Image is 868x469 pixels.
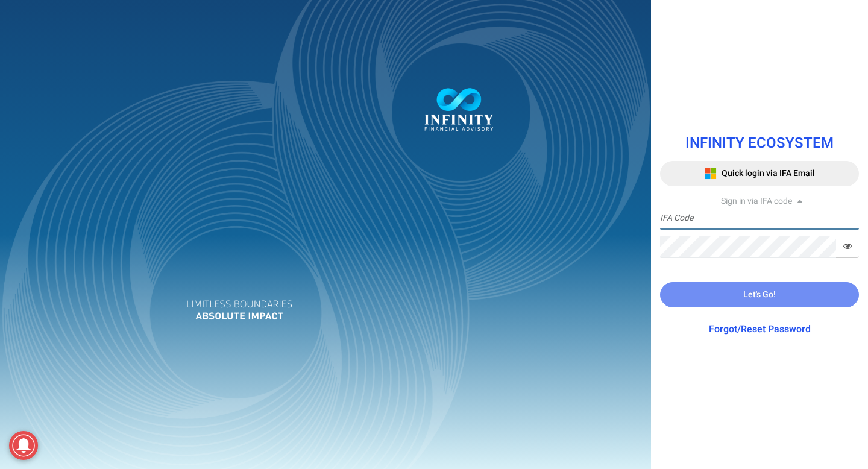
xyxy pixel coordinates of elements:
span: Sign in via IFA code [721,195,792,207]
span: Quick login via IFA Email [722,167,815,180]
div: Sign in via IFA code [660,195,859,207]
button: Let's Go! [660,282,859,307]
button: Quick login via IFA Email [660,161,859,186]
h1: INFINITY ECOSYSTEM [660,136,859,151]
span: Let's Go! [743,288,776,301]
input: IFA Code [660,207,859,230]
a: Forgot/Reset Password [709,322,811,336]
